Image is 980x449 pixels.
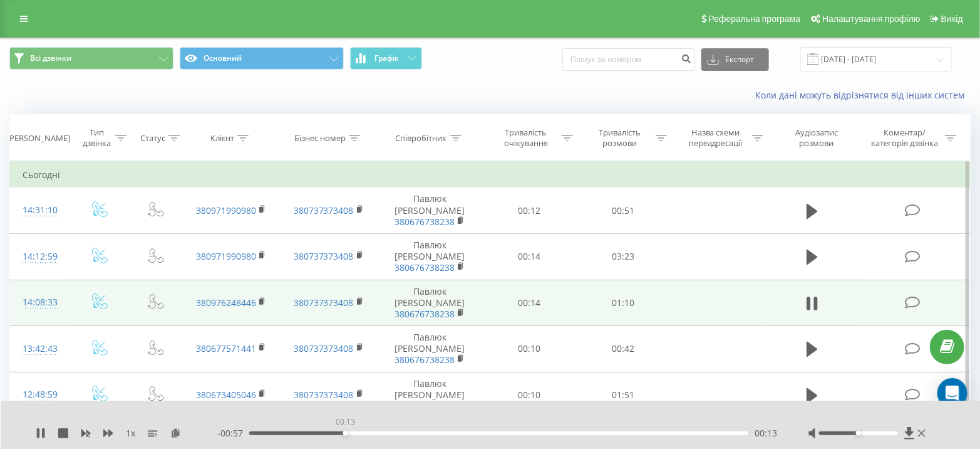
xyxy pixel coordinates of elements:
div: Accessibility label [856,431,861,436]
td: 00:51 [576,188,670,234]
div: Співробітник [396,133,447,144]
div: 00:13 [333,413,358,431]
a: 380737373408 [294,250,354,262]
input: Пошук за номером [562,48,695,71]
button: Графік [350,47,422,70]
a: Коли дані можуть відрізнятися вiд інших систем [755,89,971,101]
a: 380676738238 [395,354,455,366]
a: 380976248446 [196,297,256,309]
div: 12:48:59 [23,383,57,407]
td: Павлюк [PERSON_NAME] [378,326,483,372]
td: Сьогодні [10,162,971,188]
a: 380971990980 [196,250,256,262]
div: Open Intercom Messenger [937,378,967,408]
a: 380673405046 [196,389,256,401]
div: Тривалість розмови [587,127,652,149]
td: 00:42 [576,326,670,372]
td: 00:12 [482,188,576,234]
div: Accessibility label [343,431,348,436]
div: 14:08:33 [23,290,57,315]
td: 01:51 [576,372,670,418]
a: 380737373408 [294,342,354,354]
a: 380737373408 [294,297,354,309]
td: Павлюк [PERSON_NAME] [378,280,483,326]
a: 380677571441 [196,342,256,354]
span: Налаштування профілю [822,14,920,24]
div: [PERSON_NAME] [7,133,70,144]
div: Аудіозапис розмови [779,127,855,149]
div: Коментар/категорія дзвінка [869,127,942,149]
div: 14:31:10 [23,198,57,223]
button: Основний [180,47,344,70]
td: 00:10 [482,326,576,372]
span: 1 x [126,427,135,440]
td: Павлюк [PERSON_NAME] [378,233,483,280]
a: 380676738238 [395,308,455,320]
div: Назва схеми переадресації [682,127,749,149]
div: Бізнес номер [294,133,346,144]
a: 380676738238 [395,216,455,228]
td: 01:10 [576,280,670,326]
button: Всі дзвінки [9,47,173,70]
a: 380737373408 [294,389,354,401]
button: Експорт [701,48,769,71]
td: 00:14 [482,280,576,326]
td: 00:10 [482,372,576,418]
div: 14:12:59 [23,245,57,269]
td: 03:23 [576,233,670,280]
div: Клієнт [210,133,234,144]
div: Тип дзвінка [81,127,112,149]
a: 380737373408 [294,204,354,216]
div: 13:42:43 [23,337,57,361]
div: Тривалість очікування [493,127,559,149]
span: 00:13 [755,427,777,440]
span: Всі дзвінки [30,53,71,63]
span: Графік [374,54,399,63]
span: Вихід [941,14,963,24]
span: - 00:57 [217,427,249,440]
a: 380676738238 [395,261,455,273]
span: Реферальна програма [709,14,801,24]
a: 380971990980 [196,204,256,216]
td: Павлюк [PERSON_NAME] [378,188,483,234]
td: 00:14 [482,233,576,280]
td: Павлюк [PERSON_NAME] [378,372,483,418]
div: Статус [140,133,165,144]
